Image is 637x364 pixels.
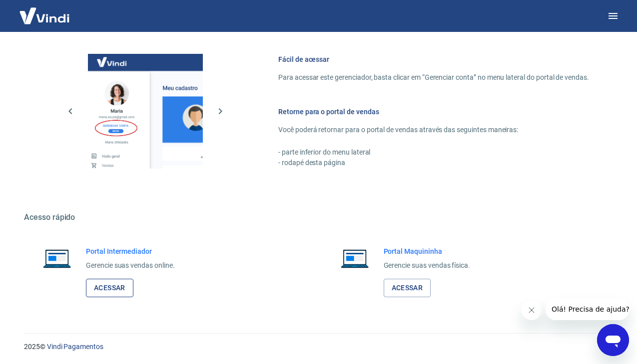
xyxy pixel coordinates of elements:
p: - rodapé desta página [278,158,589,168]
a: Acessar [384,279,431,297]
p: Gerencie suas vendas online. [86,260,175,271]
img: Imagem de um notebook aberto [36,246,78,270]
p: Gerencie suas vendas física. [384,260,471,271]
p: Você poderá retornar para o portal de vendas através das seguintes maneiras: [278,125,589,135]
img: Vindi [12,0,77,31]
h6: Portal Intermediador [86,246,175,256]
p: Para acessar este gerenciador, basta clicar em “Gerenciar conta” no menu lateral do portal de ven... [278,72,589,83]
iframe: Botão para abrir a janela de mensagens [597,324,629,356]
a: Acessar [86,279,133,297]
a: Vindi Pagamentos [47,343,103,351]
iframe: Mensagem da empresa [546,298,629,320]
h5: Acesso rápido [24,212,613,222]
img: Imagem de um notebook aberto [334,246,376,270]
iframe: Fechar mensagem [522,300,542,320]
span: Olá! Precisa de ajuda? [6,7,84,15]
p: 2025 © [24,342,613,352]
p: - parte inferior do menu lateral [278,147,589,158]
h6: Fácil de acessar [278,54,589,64]
img: Imagem da dashboard mostrando o botão de gerenciar conta na sidebar no lado esquerdo [88,54,203,169]
h6: Portal Maquininha [384,246,471,256]
h6: Retorne para o portal de vendas [278,107,589,117]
